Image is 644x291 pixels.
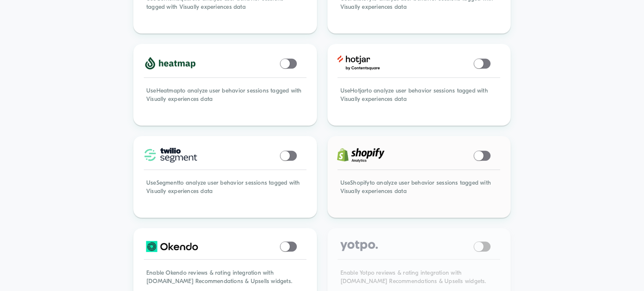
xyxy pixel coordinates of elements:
div: Use Hotjar to analyze user behavior sessions tagged with Visually experiences data [329,75,510,124]
img: Okendo [139,232,223,261]
div: Use Shopify to analyze user behavior sessions tagged with Visually experiences data [329,167,510,216]
img: hotjar [337,56,380,70]
img: segment [143,148,200,162]
div: Use Segment to analyze user behavior sessions tagged with Visually experiences data [135,167,316,216]
img: shopify [337,148,384,162]
img: heatmap [143,56,196,70]
div: Use Heatmap to analyze user behavior sessions tagged with Visually experiences data [135,75,316,124]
